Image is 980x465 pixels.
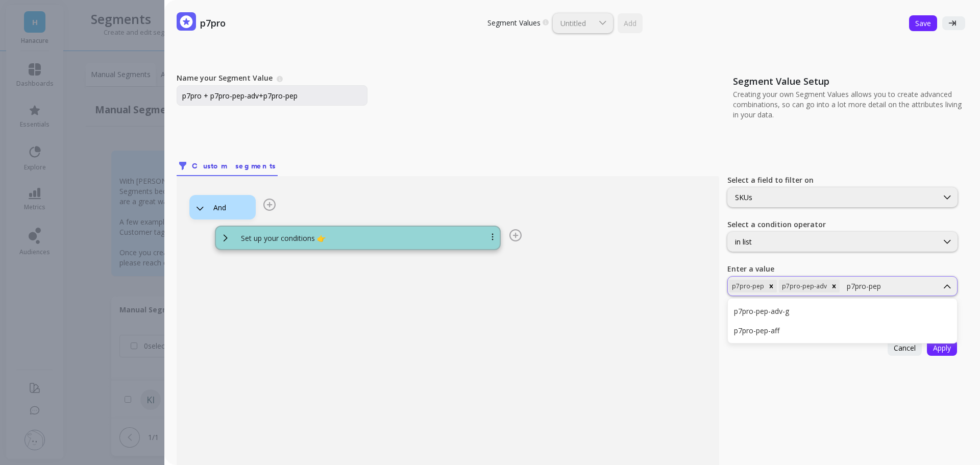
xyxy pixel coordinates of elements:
div: SKUs [735,192,930,202]
div: p7pro-pep [729,280,766,292]
button: Cancel [888,340,922,356]
label: Enter a value [727,264,784,274]
span: Custom segments [192,161,276,171]
div: p7pro-pep-aff [734,326,951,335]
p: Segment Values [487,18,549,28]
label: Name your Segment Value [177,73,273,83]
div: in list [735,237,930,247]
label: Select a field to filter on [727,175,814,185]
button: Save [909,15,937,31]
div: Remove p7pro-pep [766,280,777,292]
div: p7pro-pep-adv [779,280,828,292]
nav: Tabs [177,153,719,176]
span: Save [915,18,931,28]
p: Creating your own Segment Values allows you to create advanced combinations, so can go into a lot... [733,89,968,120]
span: Cancel [894,343,916,353]
label: Select a condition operator [727,219,826,230]
p: Set up your conditions 👉 [241,233,326,243]
span: Apply [933,343,951,353]
input: Hawaii20, NYC15 [177,85,367,106]
p: Segment Value Setup [733,73,968,89]
div: And [213,203,243,212]
button: Apply [927,340,957,356]
div: p7pro-pep-adv-g [734,306,951,316]
p: p7pro [200,15,226,31]
div: Remove p7pro-pep-adv [828,280,840,292]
